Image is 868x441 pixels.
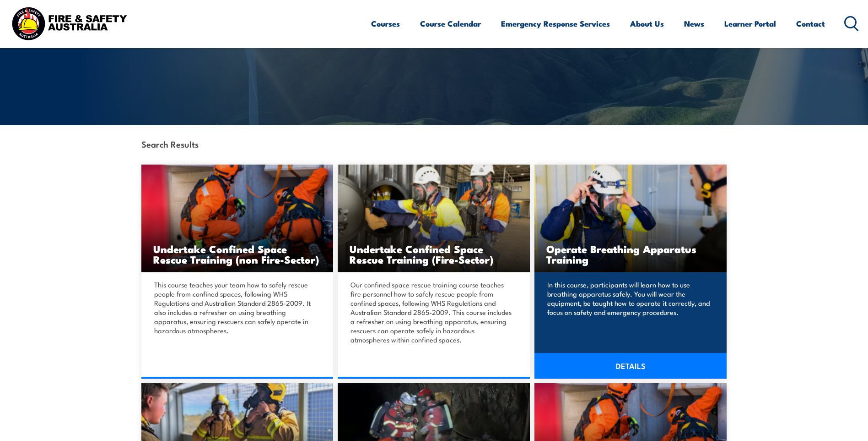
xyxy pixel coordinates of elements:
[154,280,318,335] p: This course teaches your team how to safely rescue people from confined spaces, following WHS Reg...
[796,11,825,36] a: Contact
[684,11,704,36] a: News
[501,11,610,36] a: Emergency Response Services
[547,280,711,317] p: In this course, participants will learn how to use breathing apparatus safely. You will wear the ...
[338,165,530,272] a: Undertake Confined Space Rescue Training (Fire-Sector)
[350,280,514,344] p: Our confined space rescue training course teaches fire personnel how to safely rescue people from...
[141,165,334,272] a: Undertake Confined Space Rescue Training (non Fire-Sector)
[371,11,400,36] a: Courses
[153,243,322,265] h3: Undertake Confined Space Rescue Training (non Fire-Sector)
[338,165,530,272] img: Undertake Confined Space Rescue (Fire-Sector) TRAINING
[546,243,715,265] h3: Operate Breathing Apparatus Training
[350,243,518,265] h3: Undertake Confined Space Rescue Training (Fire-Sector)
[630,11,664,36] a: About Us
[420,11,481,36] a: Course Calendar
[724,11,776,36] a: Learner Portal
[534,165,727,272] img: Operate breathing apparatus-626
[534,165,727,272] a: Operate Breathing Apparatus Training
[141,165,334,272] img: Undertake Confined Space Rescue Training (non Fire-Sector) (2)
[141,138,199,150] strong: Search Results
[534,353,727,379] a: DETAILS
